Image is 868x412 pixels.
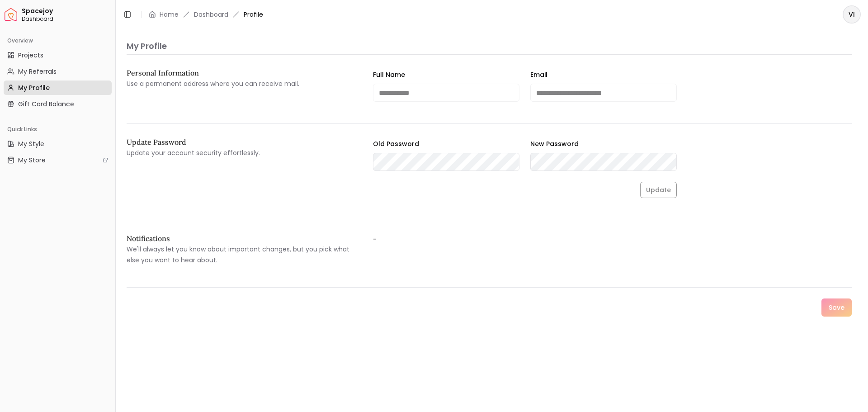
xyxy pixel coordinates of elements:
span: My Style [18,139,44,148]
a: Dashboard [194,10,228,19]
span: My Store [18,156,46,165]
label: Email [530,70,547,79]
p: Use a permanent address where you can receive mail. [127,78,359,89]
span: My Referrals [18,67,57,76]
span: Spacejoy [22,7,112,15]
a: Projects [4,48,112,62]
span: Gift Card Balance [18,99,74,109]
p: We'll always let you know about important changes, but you pick what else you want to hear about. [127,244,359,265]
nav: breadcrumb [149,10,263,19]
div: Quick Links [4,122,112,137]
a: My Referrals [4,64,112,79]
a: My Store [4,153,112,167]
a: Home [160,10,179,19]
label: Full Name [373,70,405,79]
button: VI [843,5,861,24]
label: - [373,235,605,265]
span: My Profile [18,83,50,92]
h2: Personal Information [127,69,359,76]
p: My Profile [127,40,852,52]
label: Old Password [373,139,419,148]
p: Update your account security effortlessly. [127,147,359,158]
h2: Update Password [127,138,359,146]
span: Dashboard [22,15,112,23]
h2: Notifications [127,235,359,242]
a: My Profile [4,81,112,95]
img: Spacejoy Logo [5,8,17,21]
span: Profile [244,10,263,19]
a: My Style [4,137,112,151]
label: New Password [530,139,579,148]
span: VI [844,6,860,23]
a: Spacejoy [5,8,17,21]
div: Overview [4,33,112,48]
a: Gift Card Balance [4,97,112,111]
span: Projects [18,51,43,60]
